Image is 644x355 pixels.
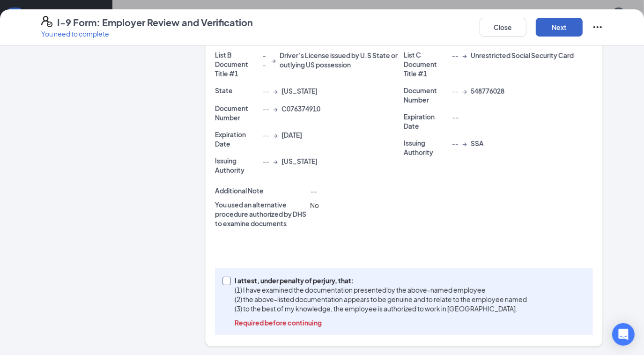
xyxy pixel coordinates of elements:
span: → [462,86,467,96]
span: -- [452,86,459,96]
p: Document Number [404,86,448,104]
p: Expiration Date [404,112,448,131]
span: -- [263,51,267,69]
div: Open Intercom Messenger [612,323,635,346]
span: → [462,51,467,60]
span: -- [263,130,269,140]
span: → [273,130,278,140]
span: [US_STATE] [281,86,318,96]
span: Unrestricted Social Security Card [471,51,574,60]
p: You used an alternative procedure authorized by DHS to examine documents [215,200,307,228]
p: I attest, under penalty of perjury, that: [235,276,527,285]
span: -- [263,86,269,96]
span: → [273,86,278,96]
button: Next [536,18,583,37]
span: No [310,201,319,209]
p: Required before continuing [235,318,527,327]
span: [DATE] [281,130,302,140]
p: State [215,86,259,95]
p: Issuing Authority [215,156,259,175]
span: -- [452,113,459,121]
span: 548776028 [471,86,504,96]
span: → [273,156,278,166]
p: Expiration Date [215,130,259,148]
span: C076374910 [281,104,320,113]
span: → [462,139,467,148]
span: → [271,55,276,65]
p: Additional Note [215,186,307,195]
span: → [273,104,278,113]
span: [US_STATE] [281,156,318,166]
svg: Ellipses [592,22,603,33]
span: SSA [471,139,484,148]
p: You need to complete [41,29,253,38]
p: (3) to the best of my knowledge, the employee is authorized to work in [GEOGRAPHIC_DATA]. [235,304,527,313]
svg: FormI9EVerifyIcon [41,16,52,27]
span: -- [452,51,459,60]
p: (2) the above-listed documentation appears to be genuine and to relate to the employee named [235,295,527,304]
span: -- [310,187,317,195]
p: (1) I have examined the documentation presented by the above-named employee [235,285,527,295]
button: Close [480,18,526,37]
p: List B Document Title #1 [215,50,259,78]
p: List C Document Title #1 [404,50,448,78]
h4: I-9 Form: Employer Review and Verification [57,16,253,29]
span: -- [263,104,269,113]
p: Issuing Authority [404,138,448,157]
span: -- [452,139,459,148]
p: Document Number [215,104,259,122]
span: Driver’s License issued by U.S State or outlying US possession [280,51,404,69]
span: -- [263,156,269,166]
